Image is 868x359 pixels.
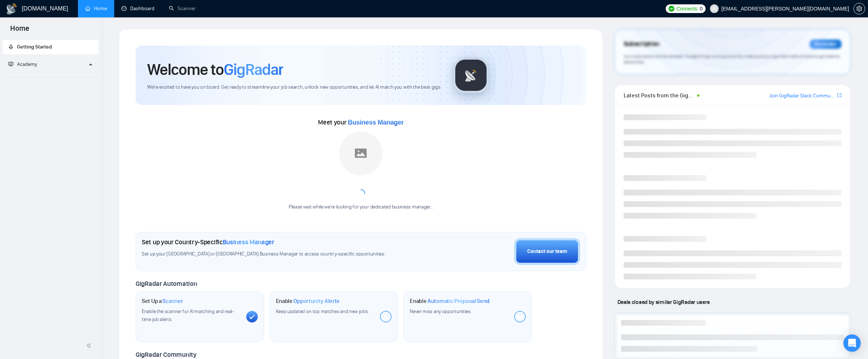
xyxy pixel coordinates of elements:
img: upwork-logo.png [669,6,674,12]
span: Scanner [162,297,183,305]
span: loading [355,187,367,200]
a: Join GigRadar Slack Community [769,92,836,100]
span: Keep updated on top matches and new jobs. [276,308,369,314]
span: Never miss any opportunities. [410,308,471,314]
span: Set up your [GEOGRAPHIC_DATA] or [GEOGRAPHIC_DATA] Business Manager to access country-specific op... [142,251,405,258]
span: We're excited to have you on board. Get ready to streamline your job search, unlock new opportuni... [147,84,441,91]
span: double-left [86,342,94,349]
span: Getting Started [17,44,52,50]
a: homeHome [85,5,107,12]
div: Reminder [810,39,842,49]
img: gigradar-logo.png [453,57,489,93]
li: Academy Homepage [3,75,99,79]
button: setting [853,3,865,14]
li: Getting Started [3,40,99,54]
span: user [712,6,717,11]
span: fund-projection-screen [8,62,13,67]
span: GigRadar Community [136,351,197,359]
span: rocket [8,44,13,49]
span: GigRadar [224,60,283,79]
a: export [837,92,842,99]
span: Your subscription will be renewed. To keep things running smoothly, make sure your payment method... [624,54,840,65]
span: Business Manager [223,238,274,246]
span: Latest Posts from the GigRadar Community [624,91,695,100]
span: export [837,92,842,98]
div: Contact our team [527,248,567,255]
span: Meet your [318,118,404,126]
button: Contact our team [514,238,580,265]
span: Deals closed by similar GigRadar users [615,296,713,308]
span: Home [4,23,35,38]
span: setting [854,6,865,12]
span: GigRadar Automation [136,280,197,288]
span: Subscription [624,38,660,50]
img: logo [6,3,17,15]
div: Please wait while we're looking for your dedicated business manager... [284,204,438,211]
span: Academy [17,61,37,67]
a: searchScanner [169,5,196,12]
h1: Enable [276,297,340,305]
h1: Set up your Country-Specific [142,238,274,246]
span: 0 [700,5,703,13]
a: setting [853,6,865,12]
span: Automatic Proposal Send [427,297,489,305]
span: Academy [8,61,37,67]
span: Connects: [677,5,698,13]
h1: Set Up a [142,297,183,305]
a: dashboardDashboard [121,5,154,12]
span: Enable the scanner for AI matching and real-time job alerts. [142,308,234,322]
div: Open Intercom Messenger [843,334,861,352]
span: Business Manager [348,119,404,126]
span: Opportunity Alerts [293,297,339,305]
img: placeholder.png [339,132,383,175]
h1: Welcome to [147,60,283,79]
h1: Enable [410,297,489,305]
